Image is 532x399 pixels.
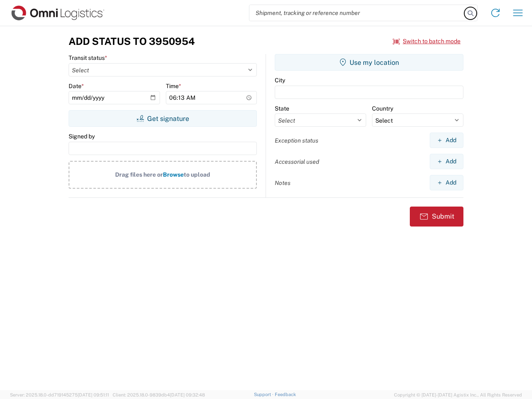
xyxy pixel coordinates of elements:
[170,392,205,397] span: [DATE] 09:32:48
[184,171,210,178] span: to upload
[275,54,463,71] button: Use my location
[394,391,522,399] span: Copyright © [DATE]-[DATE] Agistix Inc., All Rights Reserved
[275,105,289,112] label: State
[430,175,463,190] button: Add
[166,82,181,90] label: Time
[254,392,275,397] a: Support
[69,54,107,62] label: Transit status
[275,76,285,84] label: City
[249,5,465,21] input: Shipment, tracking or reference number
[430,133,463,148] button: Add
[69,133,95,140] label: Signed by
[410,207,463,227] button: Submit
[372,105,393,112] label: Country
[115,171,163,178] span: Drag files here or
[393,34,461,48] button: Switch to batch mode
[275,137,318,144] label: Exception status
[78,392,109,397] span: [DATE] 09:51:11
[275,392,296,397] a: Feedback
[69,110,257,127] button: Get signature
[275,179,291,187] label: Notes
[163,171,184,178] span: Browse
[69,82,84,90] label: Date
[430,154,463,169] button: Add
[113,392,205,397] span: Client: 2025.18.0-9839db4
[69,35,195,47] h3: Add Status to 3950954
[275,158,319,165] label: Accessorial used
[10,392,109,397] span: Server: 2025.18.0-dd719145275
